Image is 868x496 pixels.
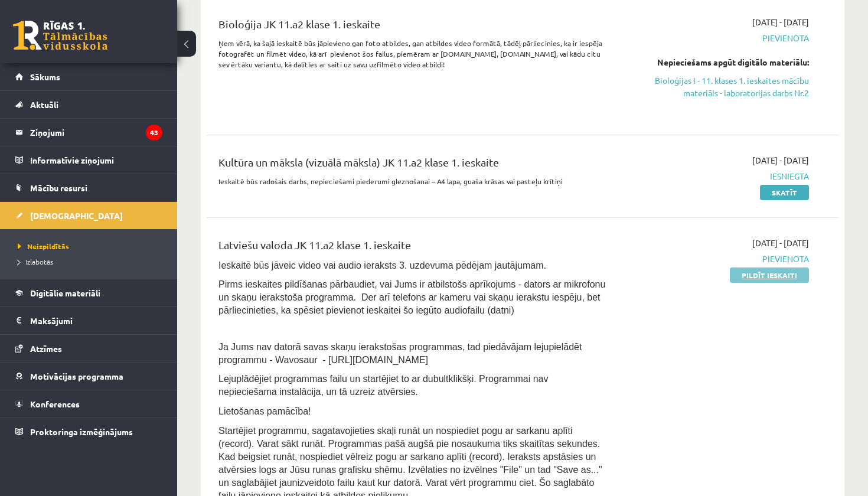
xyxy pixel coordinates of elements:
span: [DATE] - [DATE] [752,154,809,167]
span: Lietošanas pamācība! [218,406,311,416]
i: 43 [146,125,162,141]
a: Neizpildītās [18,241,165,252]
a: Skatīt [760,185,809,200]
a: Konferences [15,390,162,417]
div: Kultūra un māksla (vizuālā māksla) JK 11.a2 klase 1. ieskaite [218,154,606,176]
p: Ieskaitē būs radošais darbs, nepieciešami piederumi gleznošanai – A4 lapa, guaša krāsas vai paste... [218,176,606,187]
span: Ieskaitē būs jāveic video vai audio ieraksts 3. uzdevuma pēdējam jautājumam. [218,260,546,270]
a: Sākums [15,63,162,90]
div: Latviešu valoda JK 11.a2 klase 1. ieskaite [218,237,606,259]
span: Pievienota [624,253,809,265]
span: Sākums [30,71,60,82]
span: Aktuāli [30,99,58,110]
a: Digitālie materiāli [15,279,162,306]
span: Atzīmes [30,343,62,354]
span: Digitālie materiāli [30,288,100,298]
a: Aktuāli [15,91,162,118]
span: Motivācijas programma [30,371,123,381]
div: Nepieciešams apgūt digitālo materiālu: [624,56,809,68]
div: Bioloģija JK 11.a2 klase 1. ieskaite [218,16,606,38]
span: Mācību resursi [30,182,87,193]
a: Motivācijas programma [15,363,162,390]
a: [DEMOGRAPHIC_DATA] [15,202,162,229]
a: Atzīmes [15,335,162,362]
span: [DATE] - [DATE] [752,16,809,28]
span: Neizpildītās [18,242,69,251]
span: Konferences [30,399,80,409]
p: Ņem vērā, ka šajā ieskaitē būs jāpievieno gan foto atbildes, gan atbildes video formātā, tādēļ pā... [218,38,606,70]
a: Proktoringa izmēģinājums [15,418,162,445]
a: Ziņojumi43 [15,119,162,146]
legend: Maksājumi [30,307,162,334]
span: Proktoringa izmēģinājums [30,426,133,437]
a: Maksājumi [15,307,162,334]
span: Izlabotās [18,257,53,266]
a: Informatīvie ziņojumi [15,146,162,174]
span: Lejuplādējiet programmas failu un startējiet to ar dubultklikšķi. Programmai nav nepieciešama ins... [218,374,548,397]
a: Rīgas 1. Tālmācības vidusskola [13,21,107,50]
span: [DATE] - [DATE] [752,237,809,249]
span: Iesniegta [624,170,809,182]
span: [DEMOGRAPHIC_DATA] [30,210,123,221]
legend: Informatīvie ziņojumi [30,146,162,174]
span: Ja Jums nav datorā savas skaņu ierakstošas programmas, tad piedāvājam lejupielādēt programmu - Wa... [218,342,582,365]
a: Pildīt ieskaiti [730,267,809,283]
a: Bioloģijas I - 11. klases 1. ieskaites mācību materiāls - laboratorijas darbs Nr.2 [624,74,809,99]
legend: Ziņojumi [30,119,162,146]
span: Pirms ieskaites pildīšanas pārbaudiet, vai Jums ir atbilstošs aprīkojums - dators ar mikrofonu un... [218,279,605,315]
a: Izlabotās [18,256,165,267]
span: Pievienota [624,32,809,44]
a: Mācību resursi [15,174,162,201]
